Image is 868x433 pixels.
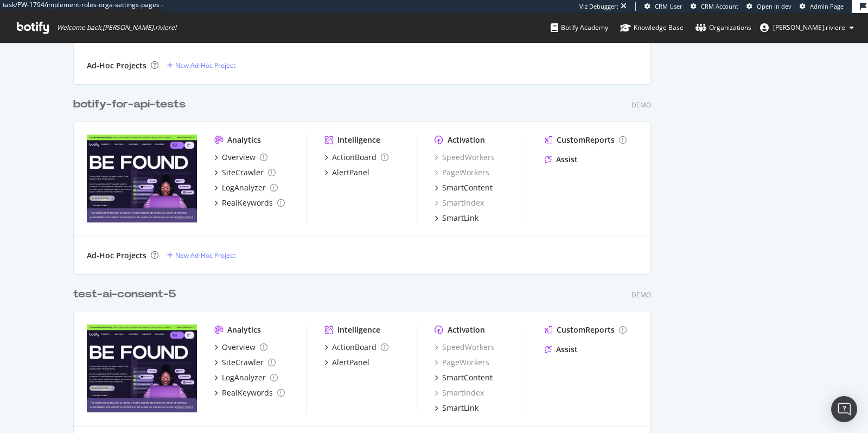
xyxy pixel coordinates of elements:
[435,167,489,178] a: PageWorkers
[73,286,176,302] div: test-ai-consent-5
[800,2,844,11] a: Admin Page
[551,22,608,33] div: Botify Academy
[214,342,267,353] a: Overview
[579,2,618,11] div: Viz Debugger:
[222,357,264,368] div: SiteCrawler
[644,2,682,11] a: CRM User
[214,387,285,398] a: RealKeywords
[87,324,197,412] img: test-ai-consent-5
[746,2,792,11] a: Open in dev
[545,154,578,165] a: Assist
[695,13,751,42] a: Organizations
[442,403,478,413] div: SmartLink
[435,198,484,208] a: SmartIndex
[551,13,608,42] a: Botify Academy
[214,357,276,368] a: SiteCrawler
[332,152,376,163] div: ActionBoard
[222,182,266,193] div: LogAnalyzer
[435,213,478,224] a: SmartLink
[435,372,493,383] a: SmartContent
[222,372,266,383] div: LogAnalyzer
[73,97,190,112] a: botify-for-api-tests
[695,22,751,33] div: Organizations
[87,250,146,261] div: Ad-Hoc Projects
[222,342,256,353] div: Overview
[175,61,235,70] div: New Ad-Hoc Project
[831,396,857,422] div: Open Intercom Messenger
[620,13,684,42] a: Knowledge Base
[435,342,495,353] a: SpeedWorkers
[214,167,276,178] a: SiteCrawler
[222,167,264,178] div: SiteCrawler
[167,61,235,70] a: New Ad-Hoc Project
[757,2,792,10] span: Open in dev
[691,2,738,11] a: CRM Account
[332,357,369,368] div: AlertPanel
[87,135,197,222] img: botify-for-api-tests
[332,167,369,178] div: AlertPanel
[448,135,485,145] div: Activation
[545,324,627,335] a: CustomReports
[324,167,369,178] a: AlertPanel
[701,2,738,10] span: CRM Account
[332,342,376,353] div: ActionBoard
[324,342,388,353] a: ActionBoard
[773,23,845,32] span: emmanuel.riviere
[557,324,615,335] div: CustomReports
[222,198,273,208] div: RealKeywords
[556,154,578,165] div: Assist
[751,19,863,36] button: [PERSON_NAME].riviere
[87,60,146,71] div: Ad-Hoc Projects
[557,135,615,145] div: CustomReports
[810,2,844,10] span: Admin Page
[227,135,261,145] div: Analytics
[442,372,493,383] div: SmartContent
[214,198,285,208] a: RealKeywords
[167,251,235,260] a: New Ad-Hoc Project
[222,152,256,163] div: Overview
[442,213,478,224] div: SmartLink
[175,251,235,260] div: New Ad-Hoc Project
[435,357,489,368] a: PageWorkers
[631,100,651,110] div: Demo
[214,152,267,163] a: Overview
[435,152,495,163] a: SpeedWorkers
[631,290,651,300] div: Demo
[222,387,273,398] div: RealKeywords
[545,344,578,355] a: Assist
[620,22,684,33] div: Knowledge Base
[73,97,186,112] div: botify-for-api-tests
[324,152,388,163] a: ActionBoard
[214,372,278,383] a: LogAnalyzer
[435,182,493,193] a: SmartContent
[324,357,369,368] a: AlertPanel
[57,23,176,32] span: Welcome back, [PERSON_NAME].riviere !
[442,182,493,193] div: SmartContent
[556,344,578,355] div: Assist
[214,182,278,193] a: LogAnalyzer
[448,324,485,335] div: Activation
[545,135,627,145] a: CustomReports
[227,324,261,335] div: Analytics
[435,403,478,413] a: SmartLink
[655,2,682,10] span: CRM User
[435,387,484,398] a: SmartIndex
[337,135,380,145] div: Intelligence
[73,286,180,302] a: test-ai-consent-5
[337,324,380,335] div: Intelligence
